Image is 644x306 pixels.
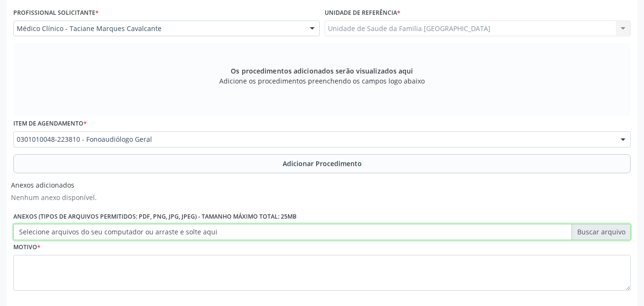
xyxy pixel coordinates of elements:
label: Motivo [13,240,41,255]
span: Os procedimentos adicionados serão visualizados aqui [231,66,413,76]
span: Médico Clínico - Taciane Marques Cavalcante [17,24,300,33]
span: Adicione os procedimentos preenchendo os campos logo abaixo [219,76,425,86]
span: 0301010048-223810 - Fonoaudiólogo Geral [17,135,611,144]
label: Profissional Solicitante [13,6,99,21]
button: Adicionar Procedimento [13,154,631,173]
label: Anexos (Tipos de arquivos permitidos: PDF, PNG, JPG, JPEG) - Tamanho máximo total: 25MB [13,209,296,224]
label: Item de agendamento [13,116,87,131]
label: Unidade de referência [325,6,400,21]
span: Adicionar Procedimento [283,158,362,169]
p: Nenhum anexo disponível. [11,192,97,202]
h6: Anexos adicionados [11,181,97,190]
